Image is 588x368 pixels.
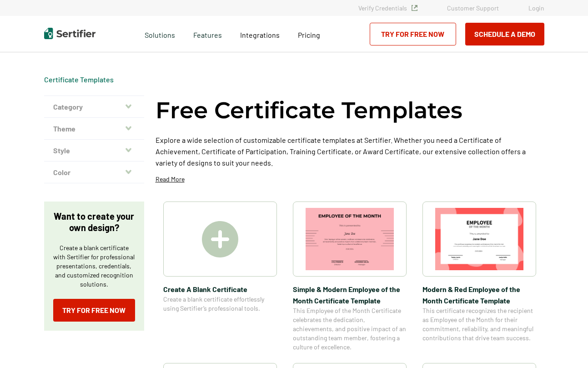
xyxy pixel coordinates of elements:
[53,243,135,289] p: Create a blank certificate with Sertifier for professional presentations, credentials, and custom...
[293,306,407,352] span: This Employee of the Month Certificate celebrates the dedication, achievements, and positive impa...
[293,283,407,306] span: Simple & Modern Employee of the Month Certificate Template
[53,211,135,233] p: Want to create your own design?
[44,96,144,118] button: Category
[370,23,456,45] a: Try for Free Now
[44,28,95,39] img: Sertifier | Digital Credentialing Platform
[163,283,277,295] span: Create A Blank Certificate
[145,28,175,40] span: Solutions
[44,75,114,84] a: Certificate Templates
[44,75,114,84] div: Breadcrumb
[435,208,523,270] img: Modern & Red Employee of the Month Certificate Template
[412,5,417,11] img: Verified
[156,96,462,125] h1: Free Certificate Templates
[422,306,536,343] span: This certificate recognizes the recipient as Employee of the Month for their commitment, reliabil...
[528,4,544,12] a: Login
[422,283,536,306] span: Modern & Red Employee of the Month Certificate Template
[156,134,544,168] p: Explore a wide selection of customizable certificate templates at Sertifier. Whether you need a C...
[422,202,536,352] a: Modern & Red Employee of the Month Certificate TemplateModern & Red Employee of the Month Certifi...
[298,28,320,40] a: Pricing
[306,208,394,270] img: Simple & Modern Employee of the Month Certificate Template
[298,30,320,39] span: Pricing
[293,202,407,352] a: Simple & Modern Employee of the Month Certificate TemplateSimple & Modern Employee of the Month C...
[358,4,417,12] a: Verify Credentials
[53,299,135,322] a: Try for Free Now
[240,28,280,40] a: Integrations
[240,30,280,39] span: Integrations
[44,75,114,84] span: Certificate Templates
[44,118,144,140] button: Theme
[156,175,185,184] p: Read More
[202,221,238,257] img: Create A Blank Certificate
[44,140,144,161] button: Style
[44,161,144,183] button: Color
[163,295,277,313] span: Create a blank certificate effortlessly using Sertifier’s professional tools.
[193,28,222,40] span: Features
[447,4,499,12] a: Customer Support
